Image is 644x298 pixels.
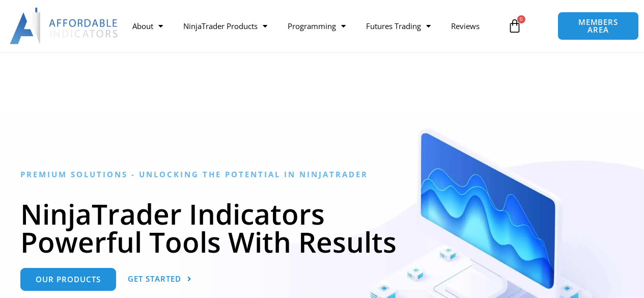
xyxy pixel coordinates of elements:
img: LogoAI | Affordable Indicators – NinjaTrader [10,8,119,44]
a: Futures Trading [356,14,441,38]
h6: Premium Solutions - Unlocking the Potential in NinjaTrader [20,170,624,179]
a: 0 [492,11,537,41]
nav: Menu [122,14,502,38]
a: Programming [277,14,356,38]
a: About [122,14,173,38]
a: Reviews [441,14,490,38]
a: MEMBERS AREA [557,12,638,40]
span: Get Started [128,275,181,283]
a: Our Products [20,268,116,291]
a: Get Started [128,268,192,291]
span: MEMBERS AREA [568,18,628,34]
a: NinjaTrader Products [173,14,277,38]
span: Our Products [36,276,101,283]
h1: NinjaTrader Indicators Powerful Tools With Results [20,200,624,256]
span: 0 [517,15,525,23]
